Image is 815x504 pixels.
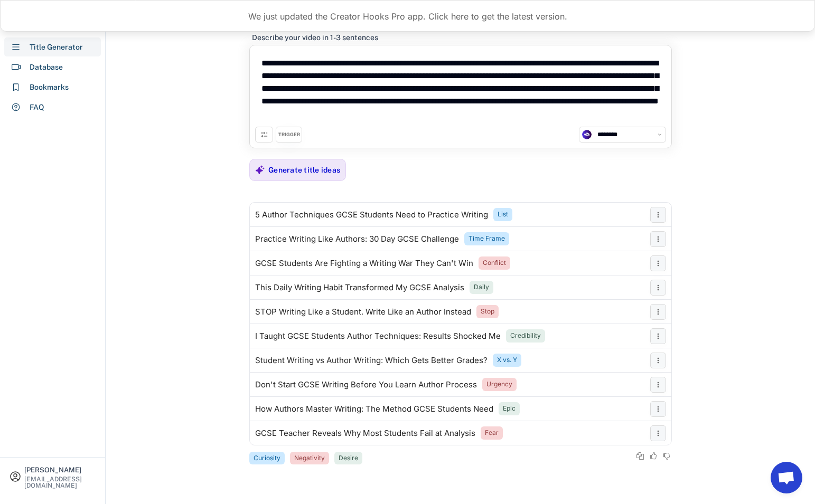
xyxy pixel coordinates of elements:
div: How Authors Master Writing: The Method GCSE Students Need [255,405,493,413]
div: 5 Author Techniques GCSE Students Need to Practice Writing [255,211,488,219]
div: TRIGGER [278,131,300,138]
div: Stop [481,307,494,316]
div: X vs. Y [497,356,517,365]
div: Epic [503,404,516,413]
div: Don't Start GCSE Writing Before You Learn Author Process [255,381,477,389]
div: Conflict [483,259,506,268]
div: Title Generator [30,42,83,53]
div: This Daily Writing Habit Transformed My GCSE Analysis [255,283,464,292]
div: [PERSON_NAME] [24,467,96,473]
div: I Taught GCSE Students Author Techniques: Results Shocked Me [255,332,501,340]
div: Student Writing vs Author Writing: Which Gets Better Grades? [255,356,488,365]
div: Describe your video in 1-3 sentences [252,33,378,42]
div: Daily [474,283,489,292]
div: Fear [485,429,499,438]
div: [EMAIL_ADDRESS][DOMAIN_NAME] [24,476,96,489]
div: GCSE Students Are Fighting a Writing War They Can't Win [255,259,473,268]
div: List [498,210,508,219]
div: Desire [339,454,358,463]
div: Curiosity [254,454,280,463]
div: Credibility [510,331,541,340]
div: Generate title ideas [268,165,340,175]
div: Practice Writing Like Authors: 30 Day GCSE Challenge [255,235,459,243]
div: Bookmarks [30,82,69,93]
img: channels4_profile.jpg [582,130,592,139]
div: Time Frame [469,234,505,243]
div: STOP Writing Like a Student. Write Like an Author Instead [255,308,471,316]
div: Negativity [294,454,325,463]
div: Urgency [486,380,512,389]
div: FAQ [30,102,44,113]
div: GCSE Teacher Reveals Why Most Students Fail at Analysis [255,429,475,438]
div: Database [30,62,63,73]
a: Open chat [771,462,802,493]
